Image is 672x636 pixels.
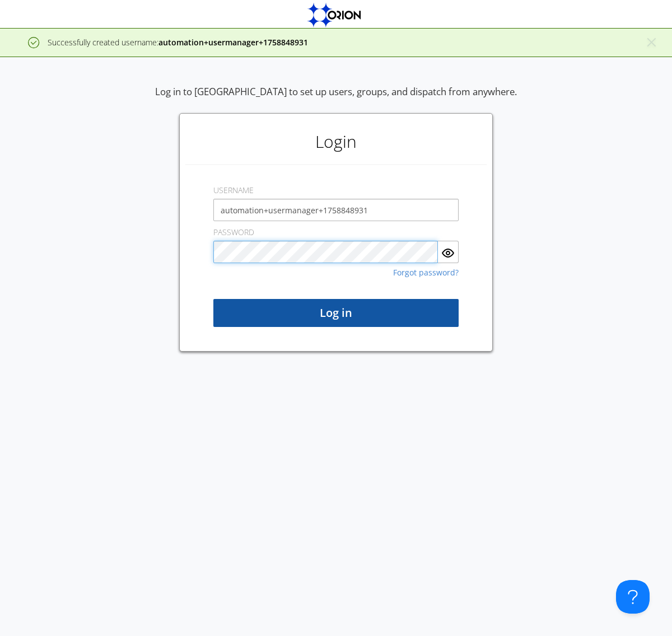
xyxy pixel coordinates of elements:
[213,299,459,327] button: Log in
[213,241,438,263] input: Password
[155,85,517,113] div: Log in to [GEOGRAPHIC_DATA] to set up users, groups, and dispatch from anywhere.
[213,185,254,196] label: USERNAME
[616,580,650,614] iframe: Toggle Customer Support
[213,227,254,238] label: PASSWORD
[185,119,487,164] h1: Login
[158,37,308,48] strong: automation+usermanager+1758848931
[48,37,308,48] span: Successfully created username:
[393,269,459,277] a: Forgot password?
[438,241,459,263] button: Show Password
[441,246,455,260] img: eye.svg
